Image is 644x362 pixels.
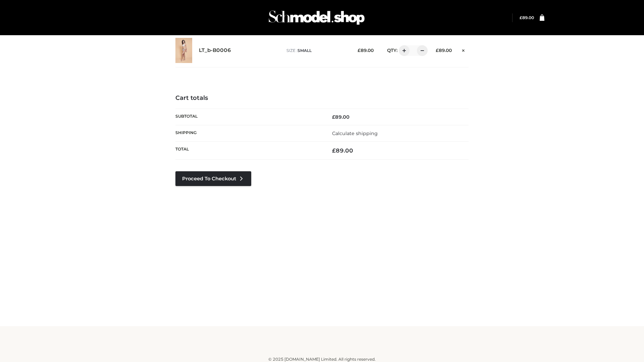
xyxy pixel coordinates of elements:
span: £ [358,48,361,53]
a: Proceed to Checkout [175,171,251,186]
span: £ [332,147,336,154]
bdi: 89.00 [436,48,452,53]
bdi: 89.00 [332,147,353,154]
span: SMALL [298,48,312,53]
bdi: 89.00 [332,114,350,120]
span: £ [436,48,439,53]
h4: Cart totals [175,95,469,102]
p: size : [286,48,347,54]
bdi: 89.00 [358,48,374,53]
bdi: 89.00 [520,15,534,20]
th: Subtotal [175,109,322,125]
span: £ [332,114,335,120]
a: Remove this item [459,45,469,54]
th: Total [175,142,322,160]
div: QTY: [380,45,425,56]
th: Shipping [175,125,322,141]
span: £ [520,15,522,20]
a: Calculate shipping [332,130,378,136]
a: LT_b-B0006 [199,47,231,54]
a: £89.00 [520,15,534,20]
img: Schmodel Admin 964 [266,4,367,31]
